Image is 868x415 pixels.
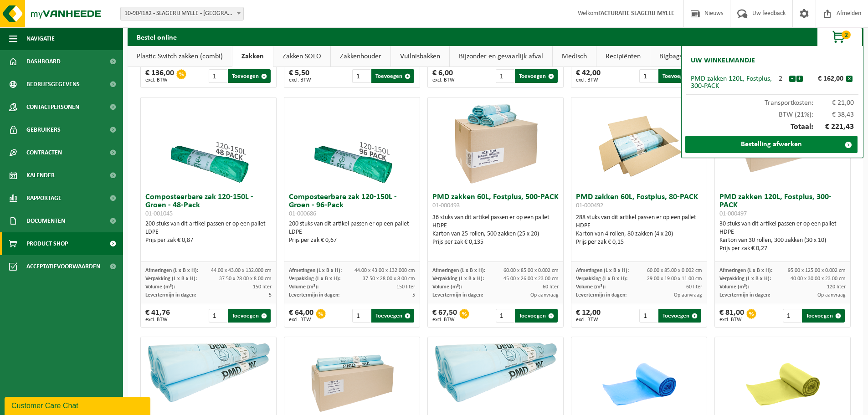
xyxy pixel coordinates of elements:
span: 10-904182 - SLAGERIJ MYLLE - KORTRIJK [121,7,243,20]
h3: PMD zakken 60L, Fostplus, 80-PACK [576,193,702,211]
div: € 64,00 [289,309,313,323]
span: excl. BTW [576,317,601,323]
div: 200 stuks van dit artikel passen er op een pallet [289,220,415,245]
img: 01-000496 [141,337,276,405]
span: excl. BTW [289,77,311,83]
span: € 21,00 [813,99,854,107]
div: Totaal: [686,118,858,136]
input: 1 [352,69,371,83]
input: 1 [352,309,371,323]
div: € 41,76 [145,309,170,323]
div: 2 [772,75,789,82]
span: Afmetingen (L x B x H): [432,268,485,273]
span: excl. BTW [289,317,313,323]
span: Levertermijn in dagen: [145,292,196,298]
span: excl. BTW [719,317,744,323]
span: 60.00 x 85.00 x 0.002 cm [647,268,702,273]
div: HDPE [719,228,846,236]
button: - [789,76,796,82]
span: Volume (m³): [145,284,175,290]
span: Rapportage [26,187,62,210]
input: 1 [639,69,658,83]
span: 01-000492 [576,202,603,209]
button: Toevoegen [658,69,701,83]
span: 10-904182 - SLAGERIJ MYLLE - KORTRIJK [120,7,244,20]
span: 01-000497 [719,210,747,217]
span: 2 [842,31,851,39]
a: Plastic Switch zakken (combi) [128,46,232,67]
span: Volume (m³): [719,284,749,290]
span: Volume (m³): [432,284,462,290]
input: 1 [496,309,514,323]
div: LDPE [145,228,272,236]
span: Afmetingen (L x B x H): [576,268,629,273]
span: 29.00 x 19.00 x 11.00 cm [647,276,702,282]
span: Levertermijn in dagen: [719,292,770,298]
span: Documenten [26,210,65,232]
span: Acceptatievoorwaarden [26,255,100,278]
span: 60.00 x 85.00 x 0.002 cm [503,268,559,273]
span: 60 liter [686,284,702,290]
a: Vuilnisbakken [391,46,449,67]
div: 36 stuks van dit artikel passen er op een pallet [432,214,559,246]
span: 5 [412,292,415,298]
span: 95.00 x 125.00 x 0.002 cm [788,268,846,273]
span: Levertermijn in dagen: [289,292,339,298]
span: excl. BTW [576,77,601,83]
span: Kalender [26,164,55,187]
h3: PMD zakken 120L, Fostplus, 300-PACK [719,193,846,218]
span: Contactpersonen [26,96,79,118]
span: excl. BTW [432,317,457,323]
img: 01-000492 [594,97,685,189]
div: Karton van 4 rollen, 80 zakken (4 x 20) [576,230,702,238]
div: € 162,00 [805,75,846,82]
span: excl. BTW [145,77,174,83]
a: Zakkenhouder [331,46,390,67]
a: Bijzonder en gevaarlijk afval [450,46,552,67]
div: Karton van 30 rollen, 300 zakken (30 x 10) [719,236,846,245]
input: 1 [639,309,658,323]
button: 2 [817,28,863,46]
input: 1 [209,69,227,83]
div: HDPE [432,222,559,230]
button: Toevoegen [658,309,701,323]
div: € 42,00 [576,69,601,83]
a: Zakken SOLO [273,46,330,67]
span: 60 liter [543,284,559,290]
span: Op aanvraag [530,292,559,298]
div: 200 stuks van dit artikel passen er op een pallet [145,220,272,245]
div: € 67,50 [432,309,457,323]
div: HDPE [576,222,702,230]
h3: Composteerbare zak 120-150L - Groen - 96-Pack [289,193,415,218]
button: x [846,76,853,82]
span: 5 [269,292,272,298]
div: 30 stuks van dit artikel passen er op een pallet [719,220,846,253]
a: Zakken [232,46,273,67]
span: 40.00 x 30.00 x 23.00 cm [791,276,846,282]
a: Recipiënten [596,46,650,67]
span: Levertermijn in dagen: [576,292,627,298]
div: Prijs per zak € 0,87 [145,236,272,245]
div: BTW (21%): [686,107,858,118]
span: 01-001045 [145,210,173,217]
span: Levertermijn in dagen: [432,292,483,298]
div: PMD zakken 120L, Fostplus, 300-PACK [691,75,772,90]
span: 01-000493 [432,202,460,209]
span: Afmetingen (L x B x H): [145,268,198,273]
div: LDPE [289,228,415,236]
a: Bigbags [650,46,692,67]
img: 01-000493 [450,97,541,189]
span: Verpakking (L x B x H): [576,276,627,282]
span: Verpakking (L x B x H): [289,276,340,282]
span: Product Shop [26,232,68,255]
button: Toevoegen [228,69,271,83]
button: Toevoegen [515,309,558,323]
div: Prijs per zak € 0,27 [719,245,846,253]
span: Op aanvraag [817,292,846,298]
span: Verpakking (L x B x H): [719,276,771,282]
img: 01-000531 [428,337,563,405]
div: € 5,50 [289,69,311,83]
strong: FACTURATIE SLAGERIJ MYLLE [598,10,674,17]
a: Bestelling afwerken [685,136,858,153]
